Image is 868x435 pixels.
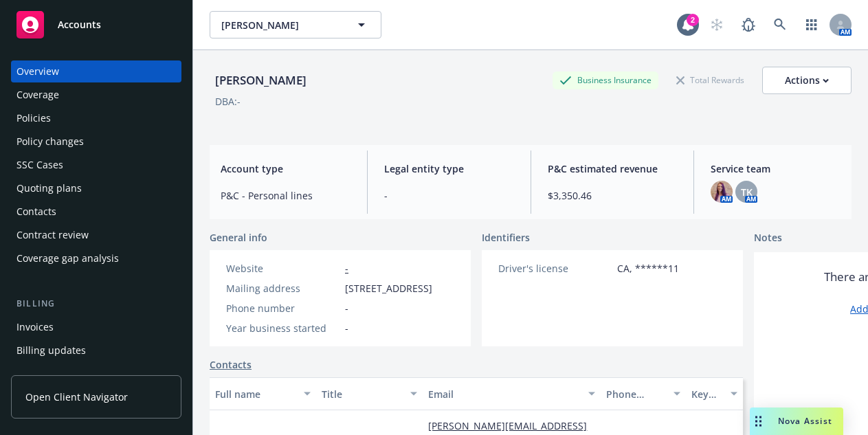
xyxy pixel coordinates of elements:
div: Invoices [16,316,54,338]
span: P&C estimated revenue [548,161,678,176]
div: Billing updates [16,339,86,361]
button: Nova Assist [750,408,843,435]
div: Contacts [16,201,56,223]
span: P&C - Personal lines [221,188,350,203]
div: Phone number [226,301,340,315]
div: Coverage [16,84,59,106]
a: Account charges [11,363,181,385]
div: [PERSON_NAME] [210,71,312,89]
span: $3,350.46 [548,188,678,203]
button: [PERSON_NAME] [210,11,381,38]
div: SSC Cases [16,154,63,176]
span: Identifiers [482,230,530,245]
a: Coverage [11,84,181,106]
a: Switch app [798,11,825,38]
div: Key contact [691,387,722,401]
span: - [345,321,348,335]
button: Actions [762,67,852,94]
button: Key contact [686,377,743,410]
div: Total Rewards [669,71,751,89]
span: Nova Assist [778,415,832,427]
a: Quoting plans [11,177,181,199]
span: Account type [221,161,350,176]
a: Invoices [11,316,181,338]
div: Quoting plans [16,177,82,199]
span: [PERSON_NAME] [221,18,340,32]
a: Start snowing [703,11,731,38]
div: 2 [687,14,699,26]
span: Service team [711,161,841,176]
div: Year business started [226,321,340,335]
a: Policy changes [11,131,181,153]
a: SSC Cases [11,154,181,176]
button: Phone number [601,377,686,410]
a: Policies [11,107,181,129]
a: Coverage gap analysis [11,247,181,269]
a: Billing updates [11,339,181,361]
span: Legal entity type [384,161,514,176]
span: [STREET_ADDRESS] [345,281,432,295]
div: Full name [215,387,296,401]
span: TK [741,185,753,199]
a: Accounts [11,5,181,44]
a: Overview [11,60,181,82]
div: Coverage gap analysis [16,247,119,269]
button: Email [423,377,601,410]
div: Account charges [16,363,93,385]
div: Driver's license [498,261,612,276]
div: Contract review [16,224,89,246]
span: Accounts [58,19,101,30]
span: - [345,301,348,315]
span: - [384,188,514,203]
span: General info [210,230,267,245]
div: Drag to move [750,408,767,435]
div: DBA: - [215,94,241,109]
div: Policies [16,107,51,129]
div: Title [322,387,402,401]
div: Mailing address [226,281,340,295]
a: Search [766,11,794,38]
span: Open Client Navigator [25,390,128,404]
div: Billing [11,297,181,311]
div: Actions [785,67,829,93]
a: Contacts [210,357,252,372]
div: Business Insurance [553,71,658,89]
img: photo [711,181,733,203]
a: - [345,262,348,275]
button: Full name [210,377,316,410]
div: Policy changes [16,131,84,153]
div: Overview [16,60,59,82]
a: Contract review [11,224,181,246]
a: Report a Bug [735,11,762,38]
a: Contacts [11,201,181,223]
div: Website [226,261,340,276]
div: Phone number [606,387,665,401]
span: Notes [754,230,782,247]
button: Title [316,377,423,410]
div: Email [428,387,580,401]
